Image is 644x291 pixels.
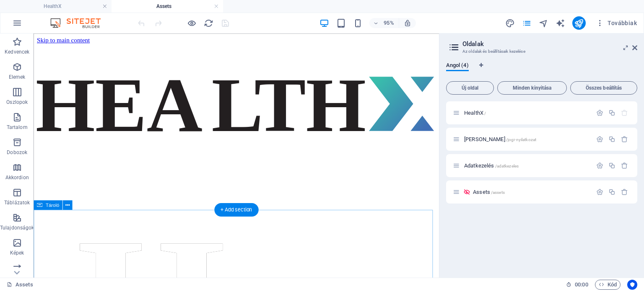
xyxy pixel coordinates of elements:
i: Átméretezés esetén automatikusan beállítja a nagyítási szintet a választott eszköznek megfelelően. [404,19,411,27]
h3: Az oldalak és beállításaik kezelése [462,48,621,55]
i: Navigátor [539,18,548,28]
span: Kattintson az oldal megnyitásához [464,110,486,116]
span: Új oldal [450,85,490,90]
div: A kezdőoldalt nem lehet törölni [621,109,628,116]
i: Közzététel [574,18,584,28]
div: Eltávolítás [621,162,628,169]
div: Assets/assets [470,189,592,195]
div: HealthX/ [462,110,592,116]
span: Tároló [46,203,59,207]
span: 00 00 [575,280,588,290]
p: Tartalom [7,124,28,131]
h6: Munkamenet idő [566,280,588,290]
span: : [581,281,582,288]
div: Megkettőzés [608,162,615,169]
span: Kód [599,280,617,290]
span: Kattintson az oldal megnyitásához [473,189,505,195]
h4: Assets [112,2,223,11]
i: Oldalak (Ctrl+Alt+S) [522,18,532,28]
a: Kattintson a kijelölés megszüntetéséhez. Dupla kattintás az oldalak megnyitásához [7,280,33,290]
img: Editor Logo [48,18,111,28]
span: [PERSON_NAME] [464,136,536,142]
button: publish [572,16,586,30]
button: Új oldal [446,81,494,95]
div: Adatkezelés/adatkezeles [462,163,592,168]
span: /assets [491,190,505,195]
div: Beállítások [596,188,603,196]
p: Elemek [9,74,26,80]
span: / [484,111,486,116]
p: Oszlopok [6,99,28,106]
div: Megkettőzés [608,188,615,196]
div: [PERSON_NAME]/jogi-nyilatkozat [462,136,592,142]
div: Nyelv fülek [446,62,637,78]
button: Kód [595,280,621,290]
div: Eltávolítás [621,136,628,143]
div: + Add section [214,203,258,216]
div: Beállítások [596,109,603,116]
div: Megkettőzés [608,109,615,116]
button: reload [203,18,213,28]
div: Eltávolítás [621,188,628,196]
i: Tervezés (Ctrl+Alt+Y) [505,18,515,28]
span: Minden kinyitása [501,85,563,90]
div: Beállítások [596,136,603,143]
button: Usercentrics [627,280,637,290]
h6: 95% [382,18,395,28]
i: AI Writer [556,18,565,28]
div: Beállítások [596,162,603,169]
span: /jogi-nyilatkozat [506,137,536,142]
h2: Oldalak [462,40,637,48]
button: text_generator [556,18,566,28]
i: Weboldal újratöltése [204,18,213,28]
p: Dobozok [7,149,27,156]
button: pages [522,18,532,28]
button: design [505,18,515,28]
span: Továbbiak [596,19,637,27]
button: Kattintson ide az előnézeti módból való kilépéshez és a szerkesztés folytatásához [187,18,197,28]
span: Angol (4) [446,60,469,72]
p: Képek [10,250,24,256]
span: /adatkezeles [495,164,519,168]
p: Táblázatok [4,199,30,206]
button: navigator [539,18,549,28]
button: Továbbiak [592,16,640,30]
p: Akkordion [5,174,29,181]
span: Kattintson az oldal megnyitásához [464,162,519,169]
p: Kedvencek [5,49,29,55]
button: 95% [369,18,399,28]
button: Összes beállítás [570,81,637,95]
button: Minden kinyitása [497,81,567,95]
div: Megkettőzés [608,136,615,143]
span: Összes beállítás [574,85,634,90]
a: Skip to main content [3,3,59,10]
